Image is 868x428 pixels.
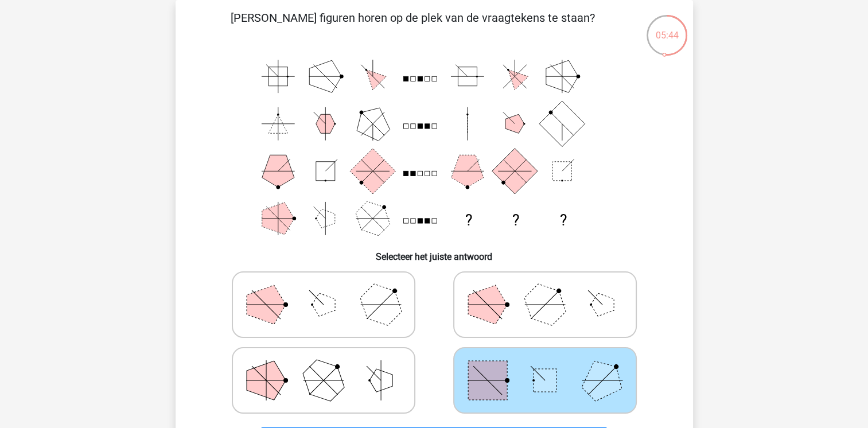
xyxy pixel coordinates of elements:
[559,212,566,229] text: ?
[194,9,632,44] p: [PERSON_NAME] figuren horen op de plek van de vraagtekens te staan?
[194,242,675,262] h6: Selecteer het juiste antwoord
[512,212,519,229] text: ?
[465,212,472,229] text: ?
[645,14,688,42] div: 05:44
